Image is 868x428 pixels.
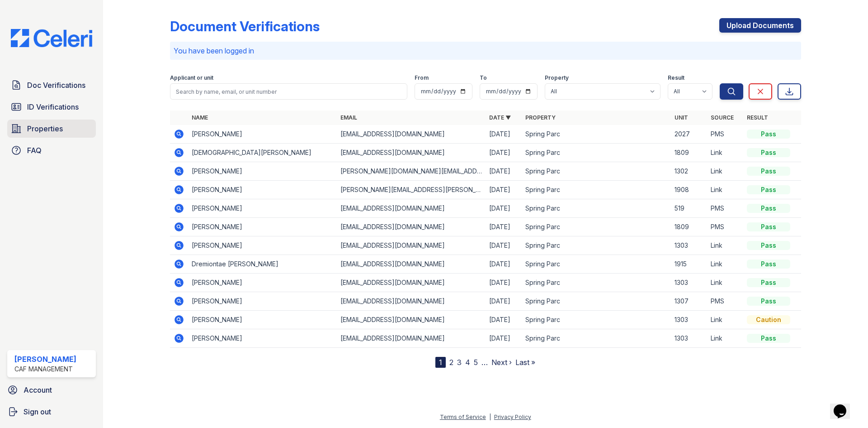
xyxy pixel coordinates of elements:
td: Spring Parc [522,162,670,181]
a: 2 [449,358,453,367]
td: [EMAIL_ADDRESS][DOMAIN_NAME] [337,292,486,311]
td: 1303 [671,311,707,329]
div: Pass [747,204,790,213]
td: [PERSON_NAME] [188,236,337,255]
a: Sign out [4,403,99,421]
div: Pass [747,148,790,157]
td: [PERSON_NAME] [188,162,337,181]
td: Spring Parc [522,255,670,274]
td: [DATE] [486,125,522,144]
td: Spring Parc [522,311,670,329]
td: [PERSON_NAME] [188,311,337,329]
td: Link [707,162,743,181]
img: CE_Logo_Blue-a8612792a0a2168367f1c8372b55b34899dd931a85d93a1a3d3e32e68fde9ad4.png [4,29,99,47]
td: [DATE] [486,199,522,218]
td: 1303 [671,236,707,255]
td: 1307 [671,292,707,311]
td: [PERSON_NAME] [188,125,337,144]
td: Spring Parc [522,292,670,311]
input: Search by name, email, or unit number [170,83,407,100]
a: Name [192,114,208,121]
td: [PERSON_NAME] [188,274,337,292]
a: 4 [465,358,470,367]
label: From [415,74,429,82]
td: [DATE] [486,292,522,311]
span: Properties [27,123,63,134]
div: 1 [435,357,446,368]
td: PMS [707,125,743,144]
td: [EMAIL_ADDRESS][DOMAIN_NAME] [337,311,486,329]
div: Pass [747,222,790,231]
td: PMS [707,218,743,236]
td: 519 [671,199,707,218]
span: Account [24,385,52,395]
td: [EMAIL_ADDRESS][DOMAIN_NAME] [337,236,486,255]
td: [PERSON_NAME] [188,292,337,311]
td: 1908 [671,181,707,199]
td: Link [707,181,743,199]
td: [EMAIL_ADDRESS][DOMAIN_NAME] [337,329,486,348]
span: Doc Verifications [27,80,85,91]
div: Pass [747,260,790,269]
label: Result [668,74,684,82]
a: Email [340,114,357,121]
a: 3 [457,358,462,367]
td: [PERSON_NAME] [188,199,337,218]
td: [DATE] [486,274,522,292]
div: | [489,414,491,420]
td: Link [707,274,743,292]
a: Last » [515,358,535,367]
a: Properties [7,120,96,138]
td: 1303 [671,329,707,348]
td: 1809 [671,144,707,162]
td: Spring Parc [522,199,670,218]
td: [DEMOGRAPHIC_DATA][PERSON_NAME] [188,144,337,162]
td: 1303 [671,274,707,292]
div: [PERSON_NAME] [14,354,76,365]
td: PMS [707,292,743,311]
td: [DATE] [486,144,522,162]
td: [EMAIL_ADDRESS][DOMAIN_NAME] [337,125,486,144]
td: [PERSON_NAME][DOMAIN_NAME][EMAIL_ADDRESS][DOMAIN_NAME] [337,162,486,181]
td: Link [707,329,743,348]
td: Link [707,144,743,162]
label: Applicant or unit [170,74,213,82]
td: [DATE] [486,218,522,236]
a: Source [711,114,734,121]
td: 2027 [671,125,707,144]
td: Dremiontae [PERSON_NAME] [188,255,337,274]
a: Privacy Policy [494,414,531,420]
td: 1915 [671,255,707,274]
td: [PERSON_NAME] [188,181,337,199]
td: [DATE] [486,255,522,274]
td: [DATE] [486,181,522,199]
a: Result [747,114,768,121]
a: Property [525,114,556,121]
td: Spring Parc [522,274,670,292]
span: Sign out [24,406,51,417]
td: [DATE] [486,162,522,181]
td: Link [707,311,743,329]
td: [DATE] [486,329,522,348]
div: CAF Management [14,365,76,374]
td: [EMAIL_ADDRESS][DOMAIN_NAME] [337,199,486,218]
span: ID Verifications [27,101,79,112]
td: [EMAIL_ADDRESS][DOMAIN_NAME] [337,218,486,236]
td: PMS [707,199,743,218]
div: Document Verifications [170,18,320,34]
a: Account [4,381,99,399]
span: FAQ [27,145,42,156]
div: Pass [747,130,790,139]
td: Link [707,255,743,274]
td: [EMAIL_ADDRESS][DOMAIN_NAME] [337,255,486,274]
label: Property [545,74,569,82]
td: 1302 [671,162,707,181]
td: [EMAIL_ADDRESS][DOMAIN_NAME] [337,144,486,162]
td: Spring Parc [522,329,670,348]
td: Link [707,236,743,255]
div: Pass [747,241,790,250]
a: ID Verifications [7,98,96,116]
div: Caution [747,315,790,324]
a: Upload Documents [719,18,801,33]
